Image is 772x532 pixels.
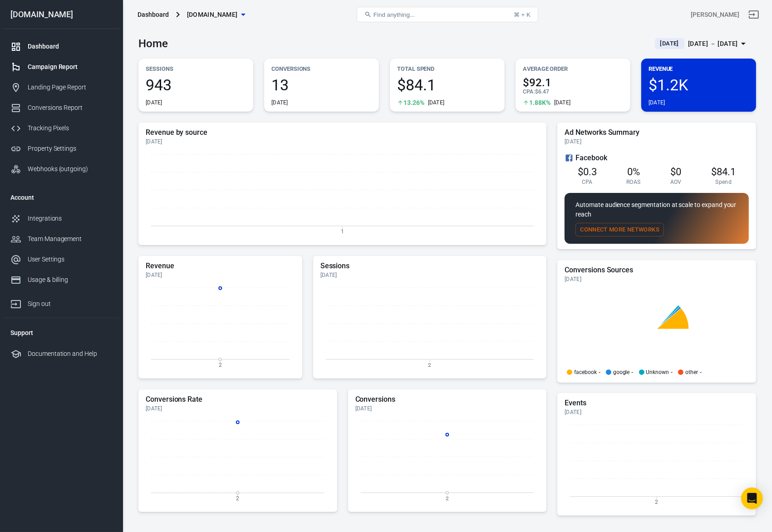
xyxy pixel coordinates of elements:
p: Unknown [646,369,669,375]
div: Sign out [28,299,112,309]
div: [DATE] [271,99,288,106]
span: CPA : [523,89,535,95]
span: Find anything... [374,11,415,18]
button: [DATE][DATE] － [DATE] [648,36,756,51]
svg: Facebook Ads [565,153,574,163]
div: [DOMAIN_NAME] [3,10,119,19]
div: Webhooks (outgoing) [28,164,112,174]
span: 1.88K% [529,99,551,106]
tspan: 2 [428,362,432,368]
div: User Settings [28,255,112,264]
span: $6.47 [535,89,549,95]
a: Campaign Report [3,57,119,77]
a: Landing Page Report [3,77,119,98]
li: Account [3,187,119,208]
a: Sign out [743,4,765,25]
span: AOV [670,178,682,186]
a: Integrations [3,208,119,229]
button: Find anything...⌘ + K [357,7,538,22]
span: Spend [716,178,732,186]
div: Usage & billing [28,275,112,285]
div: Conversions Report [28,103,112,113]
div: Integrations [28,214,112,223]
span: twothreadsbyedmonds.com [187,9,238,20]
a: Conversions Report [3,98,119,118]
tspan: 2 [219,362,222,368]
h5: Revenue by source [146,128,539,137]
span: $92.1 [523,77,623,88]
li: Support [3,322,119,344]
div: Account id: GO1HsbMZ [691,10,739,20]
p: Automate audience segmentation at scale to expand your reach [575,200,738,219]
h3: Home [138,37,168,50]
div: [DATE] [146,138,539,145]
div: [DATE] [355,405,540,412]
p: Conversions [271,64,372,74]
div: Facebook [565,153,749,163]
p: facebook [574,369,597,375]
span: $1.2K [649,77,749,93]
span: 0% [627,166,640,177]
h5: Conversions Rate [146,395,330,404]
span: 13.26% [403,99,424,106]
a: Webhooks (outgoing) [3,159,119,179]
p: Average Order [523,64,623,74]
a: Dashboard [3,36,119,57]
span: - [671,369,673,375]
div: ⌘ + K [514,11,531,18]
div: Dashboard [28,42,112,51]
div: [DATE] [649,99,665,106]
div: Documentation and Help [28,349,112,359]
div: [DATE] [428,99,445,106]
a: User Settings [3,249,119,270]
span: - [700,369,702,375]
a: Property Settings [3,138,119,159]
span: $84.1 [397,77,497,93]
p: google [613,369,630,375]
h5: Sessions [320,261,540,271]
p: Revenue [649,64,749,74]
span: $0 [671,166,682,177]
div: [DATE] [565,409,749,416]
div: [DATE] [565,138,749,145]
div: Campaign Report [28,62,112,72]
span: $84.1 [711,166,736,177]
div: [DATE] － [DATE] [688,38,738,49]
div: Property Settings [28,144,112,153]
h5: Revenue [146,261,295,271]
div: [DATE] [554,99,571,106]
div: [DATE] [146,99,162,106]
div: [DATE] [565,276,749,283]
span: CPA [582,178,593,186]
p: other [685,369,698,375]
span: - [599,369,600,375]
a: Usage & billing [3,270,119,290]
div: [DATE] [146,405,330,412]
h5: Conversions Sources [565,266,749,275]
h5: Conversions [355,395,540,404]
tspan: 2 [446,495,449,502]
a: Team Management [3,229,119,249]
a: Sign out [3,290,119,314]
button: Connect More Networks [575,223,664,237]
p: Sessions [146,64,246,74]
div: [DATE] [320,271,540,279]
span: ROAS [626,178,640,186]
span: - [632,369,634,375]
p: Total Spend [397,64,497,74]
div: Team Management [28,234,112,244]
span: 13 [271,77,372,93]
div: Landing Page Report [28,83,112,92]
span: $0.3 [578,166,597,177]
h5: Events [565,399,749,408]
span: 943 [146,77,246,93]
button: [DOMAIN_NAME] [183,6,249,23]
div: Open Intercom Messenger [741,488,763,509]
a: Tracking Pixels [3,118,119,138]
div: Dashboard [138,10,169,19]
span: [DATE] [657,39,683,48]
tspan: 2 [655,499,659,506]
tspan: 1 [341,228,344,235]
tspan: 2 [236,495,239,502]
div: [DATE] [146,271,295,279]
